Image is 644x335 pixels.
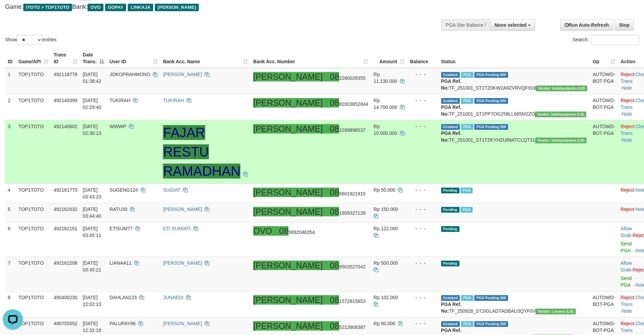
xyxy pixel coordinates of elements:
ah_el_jm_1759258537013: FAJAR RESTU RAMADHAN [163,125,240,178]
div: PGA Site Balance / [442,19,490,31]
span: ETISUM77 [110,226,133,231]
a: Allow Grab [621,260,632,272]
td: AUTOWD-BOT-PGA [590,120,618,184]
a: Reject [621,207,634,212]
span: · [621,260,633,272]
a: [PERSON_NAME] [163,207,202,212]
span: [DATE] 02:29:40 [83,98,101,110]
ah_el_jm_1756146672679: 08 [330,295,339,305]
td: 1 [5,68,16,94]
a: Note [622,85,632,91]
th: ID [5,49,16,68]
span: 492162161 [54,226,77,231]
ah_el_jm_1756146672679: [PERSON_NAME] [253,207,323,216]
span: PGA Pending [474,295,508,301]
span: Copy 081809327128 to clipboard [330,210,366,216]
span: Rp 102.000 [374,295,398,300]
button: None selected [490,19,535,31]
span: Rp 50.000 [374,187,396,193]
span: · [621,226,633,238]
span: Vendor URL: https://dashboard.q2checkout.com/secure [535,138,587,143]
td: TOP1TOTO [16,94,51,120]
span: [DATE] 12:32:18 [83,321,101,333]
td: TF_251001_ST1TZKYHZU89ATCLQT31 [438,120,590,184]
span: Copy 085601921915 to clipboard [330,191,366,196]
th: Trans ID: activate to sort column ascending [51,49,80,68]
span: Marked by adsfajar [461,124,473,130]
span: Marked by adsfajar [461,98,473,104]
td: AUTOWD-BOT-PGA [590,291,618,317]
span: None selected [495,22,527,28]
ah_el_jm_1755828048544: 08 [279,226,289,236]
ah_el_jm_1756146672679: 08 [330,98,339,107]
span: WWWP [110,124,126,129]
span: Vendor URL: https://dashboard.q2checkout.com/secure [535,112,586,117]
span: Rp 11.130.000 [374,72,397,84]
td: TOP1TOTO [16,203,51,222]
td: TOP1TOTO [16,291,51,317]
span: Copy 089503527042 to clipboard [330,264,366,269]
ah_el_jm_1756146672679: [PERSON_NAME] [253,261,323,270]
span: LINKAJA [128,4,153,11]
ah_el_jm_1756146672679: [PERSON_NAME] [253,188,323,197]
span: Vendor URL: https://dashboard.q2checkout.com/secure [535,309,575,314]
b: PGA Ref. No: [441,130,461,143]
span: [DATE] 01:38:42 [83,72,101,84]
span: Marked by adsnizardi [461,295,473,301]
a: FAJAR RESTU RAMADHAN [163,133,240,177]
div: - - - [410,97,436,104]
th: Balance [407,49,438,68]
th: Amount: activate to sort column ascending [371,49,407,68]
b: PGA Ref. No: [441,104,461,117]
span: Copy 082280026355 to clipboard [330,75,366,81]
b: PGA Ref. No: [441,78,461,91]
span: PGA Pending [474,124,508,130]
span: [DATE] 03:45:11 [83,226,101,238]
span: LIANAA11 [110,260,132,266]
td: 4 [5,184,16,203]
span: Rp 80.000 [374,321,396,326]
td: 7 [5,257,16,291]
span: Pending [441,188,459,193]
span: 492140602 [54,124,77,129]
div: - - - [410,123,436,130]
span: [DATE] 02:30:13 [83,124,101,136]
span: [DATE] 03:45:21 [83,260,101,272]
span: Grabbed [441,295,460,301]
span: Vendor URL: https://dashboard.q2checkout.com/secure [536,86,587,91]
span: SUGENG124 [110,187,138,193]
td: TOP1TOTO [16,68,51,94]
span: Copy 085892046354 to clipboard [279,230,315,235]
label: Show entries [5,35,56,45]
span: Grabbed [441,72,460,78]
th: Bank Acc. Name: activate to sort column ascending [160,49,251,68]
b: PGA Ref. No: [441,302,461,314]
ah_el_jm_1756146672679: 08 [330,261,339,270]
span: Grabbed [441,321,460,327]
h4: Game: Bank: [5,4,423,10]
span: 492161770 [54,187,77,193]
ah_el_jm_1756146672679: 08 [330,321,339,331]
span: Marked by adsalif [460,207,472,213]
a: Reject [621,321,634,326]
span: PGA Pending [474,321,508,327]
span: PGA Pending [474,98,508,104]
div: - - - [410,225,436,232]
a: Send PGA [621,241,632,253]
span: Marked by adsalif [460,188,472,193]
a: JUNAEDI [163,295,183,300]
td: 6 [5,222,16,257]
a: Send PGA [621,276,632,288]
span: Copy 0882003652844 to clipboard [330,101,368,107]
select: Showentries [17,35,42,45]
span: [DATE] 22:02:13 [83,295,101,307]
div: - - - [410,260,436,266]
span: PGA Pending [474,72,508,78]
span: 492162032 [54,207,77,212]
span: 490755552 [54,321,77,326]
div: - - - [410,294,436,301]
span: OVO [88,4,103,11]
span: DAHLAN123 [110,295,137,300]
span: Marked by adsfajar [461,72,473,78]
span: [DATE] 03:44:40 [83,207,101,219]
